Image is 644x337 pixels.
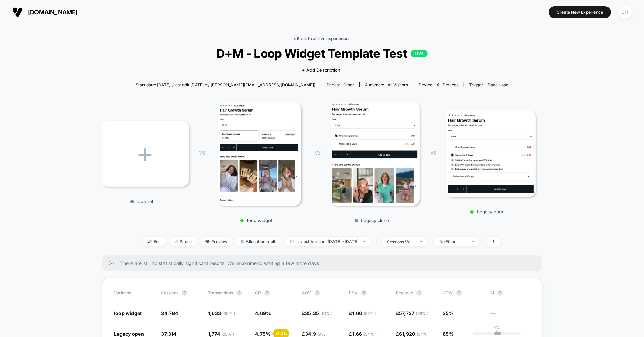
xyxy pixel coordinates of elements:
[413,82,464,87] span: Device:
[416,311,429,316] span: ( 66 % )
[169,237,197,246] span: Pause
[290,240,294,243] img: calendar
[396,331,430,337] span: £
[136,82,315,87] span: Start date: [DATE] (Last edit [DATE] by [PERSON_NAME][EMAIL_ADDRESS][DOMAIN_NAME])
[349,310,376,316] span: £
[28,9,78,16] span: [DOMAIN_NAME]
[327,82,354,87] div: Pages:
[446,110,536,197] img: Legacy open main
[285,237,371,246] span: Latest Version: [DATE] - [DATE]
[315,150,320,156] span: VS
[352,310,376,316] span: 1.66
[430,150,436,156] span: VS
[439,239,467,244] div: No Filter
[443,290,481,296] span: OTW
[490,290,528,296] span: CI
[236,290,242,296] button: ?
[143,237,166,246] span: Edit
[317,331,328,337] span: ( 9 % )
[315,290,320,296] button: ?
[363,311,376,316] span: ( 66 % )
[305,310,332,316] span: 35.35
[302,310,332,316] span: £
[302,67,340,74] span: + Add Description
[320,311,332,316] span: ( 91 % )
[161,290,178,295] span: Sessions
[102,121,189,187] div: +
[443,209,532,214] p: Legacy open
[175,240,178,243] img: end
[302,290,311,295] span: AOV
[374,237,382,247] span: |
[420,241,422,242] img: end
[490,311,530,316] span: ---
[10,7,80,18] button: [DOMAIN_NAME]
[208,331,234,337] span: 1,774
[221,331,234,337] span: ( 65 % )
[264,290,270,296] button: ?
[208,310,235,316] span: 1,633
[218,102,301,206] img: loop widget main
[12,7,23,17] img: Visually logo
[363,241,366,242] img: end
[222,311,235,316] span: ( 35 % )
[294,36,351,41] a: < Back to all live experiences
[255,310,271,316] span: 4.69 %
[399,331,430,337] span: 61,920
[469,82,508,87] div: Trigger:
[618,6,632,19] div: UH
[443,331,454,337] span: 65%
[396,310,429,316] span: £
[331,102,420,206] img: Legacy close main
[488,82,508,87] span: Page Load
[497,290,503,296] button: ?
[411,50,428,57] p: LIVE
[456,290,462,296] button: ?
[416,331,430,337] span: ( 34 % )
[241,240,244,243] img: rebalance
[472,241,474,242] img: end
[98,199,186,204] p: Control
[212,218,301,223] p: loop widget
[387,239,414,244] div: sessions with impression
[443,310,454,316] span: 35%
[114,331,144,337] span: Legacy open
[343,82,354,87] span: other
[302,331,328,337] span: £
[199,150,205,156] span: VS
[305,331,328,337] span: 34.9
[124,46,520,61] span: D+M - Loop Widget Template Test
[327,218,416,223] p: Legacy close
[437,82,458,87] span: all devices
[396,290,413,295] span: Revenue
[120,260,529,266] span: There are still no statistically significant results. We recommend waiting a few more days
[236,237,282,246] span: Allocation: multi
[161,331,176,337] span: 37,314
[114,290,152,296] span: Variation
[349,290,358,295] span: PSV
[349,331,377,337] span: £
[114,310,142,316] span: loop widget
[208,290,233,295] span: Transactions
[365,82,408,87] div: Audience:
[493,325,500,330] p: 0%
[352,331,377,337] span: 1.66
[255,331,271,337] span: 4.75 %
[200,237,233,246] span: Preview
[616,5,634,19] button: UH
[399,310,429,316] span: 57,727
[161,310,178,316] span: 34,784
[361,290,367,296] button: ?
[255,290,261,295] span: CR
[549,6,611,18] button: Create New Experience
[496,330,497,335] p: |
[363,331,377,337] span: ( 34 % )
[416,290,422,296] button: ?
[388,82,408,87] span: All Visitors
[182,290,187,296] button: ?
[148,240,152,243] img: edit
